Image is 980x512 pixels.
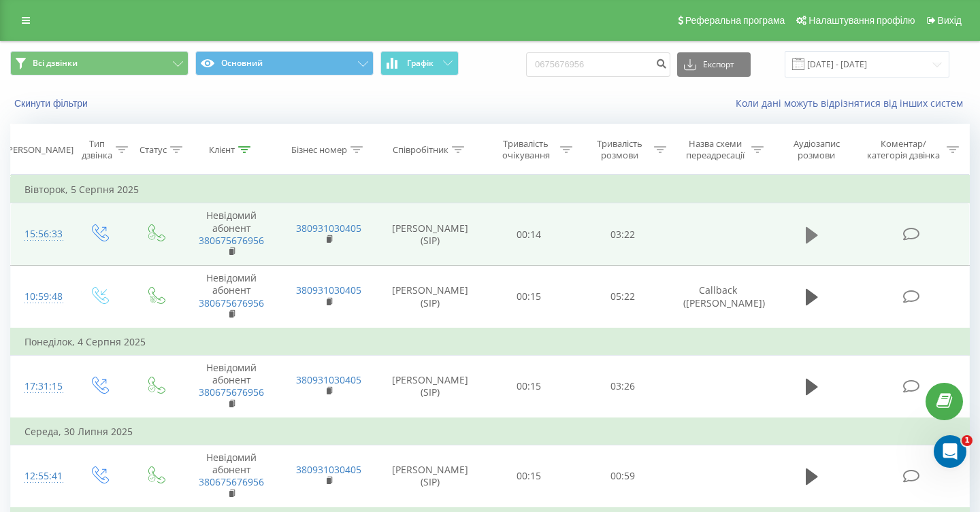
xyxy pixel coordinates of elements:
a: 380675676956 [199,296,264,309]
div: 12:55:41 [24,463,57,490]
div: 15:56:33 [24,221,57,248]
div: [PERSON_NAME] [5,144,73,156]
a: Коли дані можуть відрізнятися вiд інших систем [736,97,970,109]
td: Середа, 30 Липня 2025 [11,418,970,445]
div: Тривалість розмови [588,138,651,161]
td: [PERSON_NAME] (SIP) [378,266,483,328]
a: 380675676956 [199,234,264,247]
div: 17:31:15 [24,373,57,400]
td: [PERSON_NAME] (SIP) [378,445,483,508]
div: Статус [140,144,167,156]
td: 05:22 [576,266,670,328]
td: 00:15 [483,445,576,508]
a: 380931030405 [296,463,361,476]
div: Аудіозапис розмови [779,138,853,161]
span: Всі дзвінки [33,58,78,69]
span: 1 [962,435,973,446]
div: Клієнт [209,144,235,156]
div: Бізнес номер [291,144,347,156]
div: Назва схеми переадресації [682,138,748,161]
td: 00:15 [483,266,576,328]
button: Основний [195,51,374,75]
td: [PERSON_NAME] (SIP) [378,203,483,266]
td: [PERSON_NAME] (SIP) [378,356,483,418]
td: 00:15 [483,356,576,418]
div: Коментар/категорія дзвінка [864,138,943,161]
td: Невідомий абонент [183,445,280,508]
a: 380931030405 [296,284,361,296]
button: Скинути фільтри [10,97,95,109]
button: Експорт [677,52,751,77]
div: Тип дзвінка [82,138,112,161]
td: 03:22 [576,203,670,266]
td: Понеділок, 4 Серпня 2025 [11,328,970,356]
button: Графік [380,51,459,75]
span: Вихід [938,15,962,26]
span: Графік [407,58,434,68]
td: Вівторок, 5 Серпня 2025 [11,176,970,203]
td: Callback ([PERSON_NAME]) [670,266,767,328]
a: 380931030405 [296,373,361,386]
a: 380675676956 [199,475,264,488]
td: Невідомий абонент [183,356,280,418]
div: Співробітник [393,144,448,156]
a: 380675676956 [199,386,264,398]
span: Налаштування профілю [808,15,915,26]
div: 10:59:48 [24,284,57,310]
td: Невідомий абонент [183,266,280,328]
td: Невідомий абонент [183,203,280,266]
div: Тривалість очікування [495,138,557,161]
td: 00:59 [576,445,670,508]
a: 380931030405 [296,222,361,235]
span: Реферальна програма [685,15,785,26]
input: Пошук за номером [526,52,670,77]
button: Всі дзвінки [10,51,189,75]
td: 00:14 [483,203,576,266]
iframe: Intercom live chat [934,435,966,468]
td: 03:26 [576,356,670,418]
